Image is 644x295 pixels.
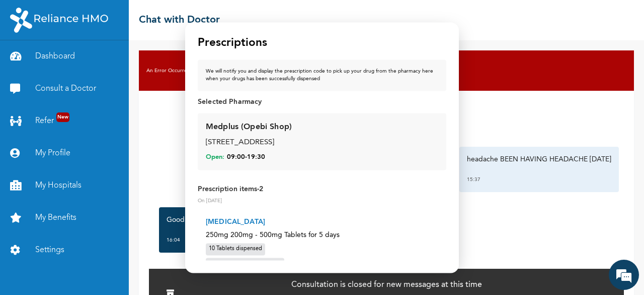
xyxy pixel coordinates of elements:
div: [MEDICAL_DATA] pain [206,258,284,273]
div: Medplus (Opebi Shop) [206,122,292,134]
p: On [DATE] [198,197,446,205]
p: 250mg 200mg - 500mg Tablets for 5 days [206,230,438,241]
p: [MEDICAL_DATA] [206,217,438,227]
p: Selected Pharmacy [198,97,446,107]
div: 10 Tablets dispensed [206,243,265,256]
p: Prescription items - 2 [198,184,446,195]
div: [STREET_ADDRESS] [206,138,438,149]
h4: Prescriptions [198,35,267,52]
div: We will notify you and display the prescription code to pick up your drug from the pharmacy here ... [206,68,438,83]
span: Open: [206,153,224,162]
span: 09:00 - 19:30 [227,153,265,162]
